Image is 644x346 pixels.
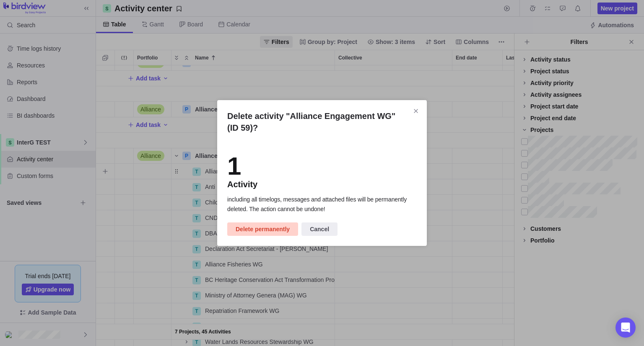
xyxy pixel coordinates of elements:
[410,105,422,117] span: Close
[615,318,636,338] div: Open Intercom Messenger
[217,100,427,246] div: Delete activity "Alliance Engagement WG" (ID 59)?
[236,224,290,234] span: Delete permanently
[301,222,338,236] span: Cancel
[227,195,417,214] p: including all timelogs, messages and attached files will be permanently deleted. The action canno...
[227,179,257,190] div: Activity
[227,222,298,236] span: Delete permanently
[227,154,257,179] div: 1
[227,110,417,134] h2: Delete activity "Alliance Engagement WG" (ID 59)?
[310,224,329,234] span: Cancel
